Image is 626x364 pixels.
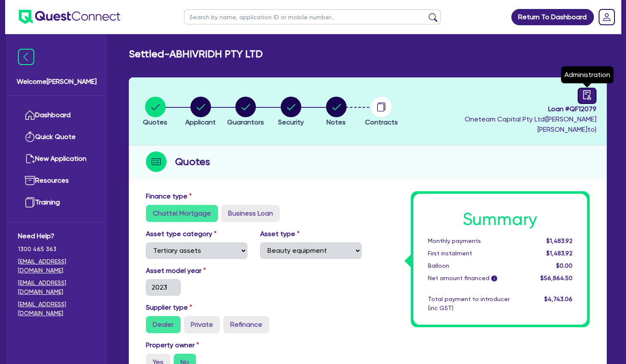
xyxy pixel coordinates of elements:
a: Dashboard [18,104,95,126]
a: Resources [18,170,95,192]
div: Monthly payments [421,237,527,246]
img: resources [25,175,35,186]
span: Oneteam Capital Pty Ltd ( [PERSON_NAME] [PERSON_NAME]to ) [465,115,596,133]
button: Security [278,96,304,128]
img: training [25,197,35,207]
button: Guarantors [227,96,264,128]
button: Applicant [185,96,216,128]
img: quick-quote [25,132,35,142]
span: Welcome [PERSON_NAME] [17,77,97,87]
label: Dealer [146,316,181,333]
img: new-application [25,154,35,164]
div: Balloon [421,261,527,270]
label: Property owner [146,340,199,350]
span: Quotes [143,118,167,126]
button: Quotes [142,96,168,128]
a: Return To Dashboard [511,9,594,25]
span: $56,864.50 [540,275,573,281]
a: New Application [18,148,95,170]
button: Contracts [365,96,398,128]
span: 1300 465 363 [18,245,95,254]
span: Guarantors [227,118,264,126]
label: Private [184,316,220,333]
div: Administration [561,66,614,83]
img: icon-menu-close [18,49,34,65]
label: Refinance [223,316,269,333]
a: Dropdown toggle [596,6,618,28]
div: Total payment to introducer (inc GST) [421,295,527,313]
span: $1,483.92 [546,237,573,244]
a: Quick Quote [18,126,95,148]
span: Applicant [185,118,216,126]
h2: Quotes [175,154,210,169]
button: Notes [326,96,347,128]
label: Asset type category [146,229,217,239]
a: [EMAIL_ADDRESS][DOMAIN_NAME] [18,300,95,318]
span: Security [278,118,304,126]
span: Loan # QF12079 [406,104,596,114]
div: First instalment [421,249,527,258]
span: $1,483.92 [546,250,573,257]
div: Net amount financed [421,274,527,283]
a: Training [18,192,95,213]
span: audit [582,90,592,100]
h2: Settled - ABHIVRIDH PTY LTD [129,48,263,60]
img: step-icon [146,151,166,172]
h1: Summary [428,209,573,230]
a: audit [578,88,596,104]
label: Asset type [260,229,300,239]
label: Finance type [146,191,192,201]
span: $4,743.06 [544,296,573,302]
label: Asset model year [139,266,254,276]
a: [EMAIL_ADDRESS][DOMAIN_NAME] [18,257,95,275]
span: Notes [326,118,346,126]
span: $0.00 [556,262,573,269]
a: [EMAIL_ADDRESS][DOMAIN_NAME] [18,278,95,296]
img: quest-connect-logo-blue [19,10,120,24]
input: Search by name, application ID or mobile number... [184,9,441,24]
span: i [491,275,497,281]
label: Supplier type [146,302,192,313]
span: Need Help? [18,231,95,241]
label: Chattel Mortgage [146,205,218,222]
span: Contracts [365,118,398,126]
label: Business Loan [221,205,280,222]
